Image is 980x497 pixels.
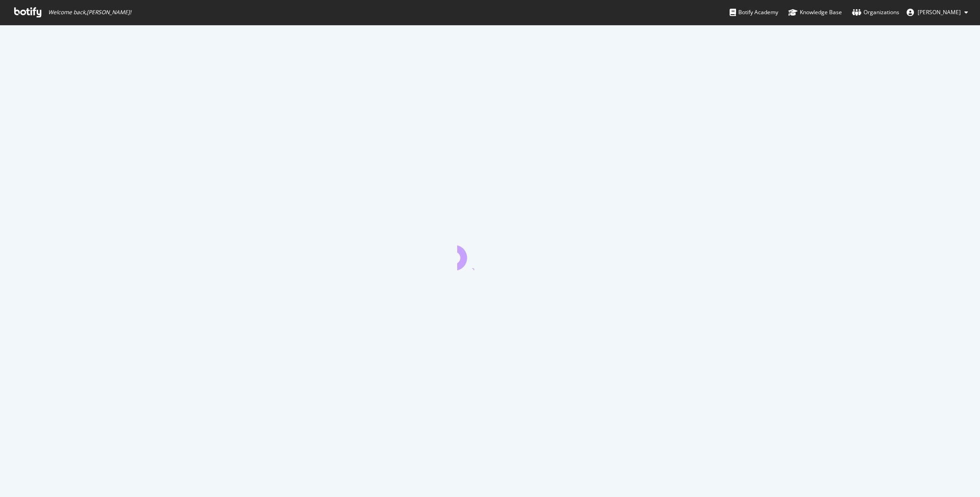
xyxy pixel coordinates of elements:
[730,8,778,17] div: Botify Academy
[899,5,975,20] button: [PERSON_NAME]
[48,9,131,16] span: Welcome back, [PERSON_NAME] !
[788,8,842,17] div: Knowledge Base
[918,8,961,16] span: David Lewis
[852,8,899,17] div: Organizations
[457,237,523,270] div: animation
